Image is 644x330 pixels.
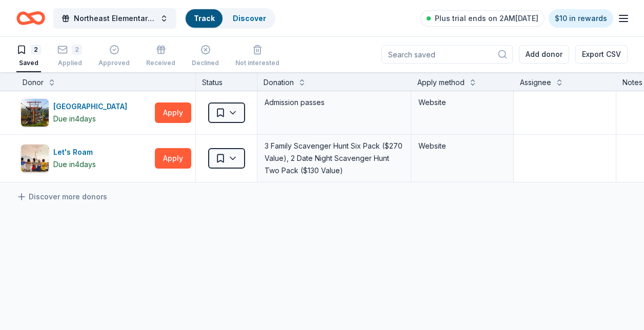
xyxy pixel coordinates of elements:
button: Approved [98,40,130,72]
div: 3 Family Scavenger Hunt Six Pack ($270 Value), 2 Date Night Scavenger Hunt Two Pack ($130 Value) [264,139,405,178]
div: Declined [192,59,219,67]
button: Image for Let's RoamLet's RoamDue in4days [21,144,151,173]
button: Image for Gatlinburg Skypark[GEOGRAPHIC_DATA]Due in4days [21,98,151,127]
a: Discover more donors [16,191,107,203]
div: Let's Roam [53,146,97,158]
span: Plus trial ends on 2AM[DATE] [435,12,538,25]
div: Admission passes [264,95,405,110]
a: Home [16,6,45,30]
span: Northeast Elementary School Fall Festival [74,12,156,25]
img: Image for Gatlinburg Skypark [21,99,49,127]
button: Northeast Elementary School Fall Festival [53,8,176,29]
div: Not interested [235,59,279,67]
button: Received [146,40,175,72]
div: Notes [622,76,642,89]
button: Export CSV [575,45,628,64]
button: Apply [155,148,191,169]
a: Track [194,14,214,23]
div: Saved [16,59,41,67]
input: Search saved [381,45,513,64]
button: Declined [192,40,219,72]
img: Image for Let's Roam [21,145,49,172]
div: 2 [72,45,82,55]
a: $10 in rewards [549,9,613,28]
button: 2Saved [16,40,41,72]
div: Due in 4 days [53,113,96,125]
button: 2Applied [57,40,82,72]
div: Website [418,96,506,109]
button: Add donor [519,45,569,64]
div: Website [418,140,506,152]
div: Apply method [417,76,465,89]
button: TrackDiscover [185,8,275,29]
div: Applied [57,59,82,67]
div: Due in 4 days [53,158,96,171]
div: Status [196,72,257,91]
div: Assignee [520,76,551,89]
div: [GEOGRAPHIC_DATA] [53,100,131,113]
div: 2 [31,45,41,55]
a: Plus trial ends on 2AM[DATE] [420,10,545,27]
a: Discover [233,14,266,23]
div: Received [146,59,175,67]
div: Approved [98,59,130,67]
button: Apply [155,102,191,123]
div: Donation [264,76,294,89]
button: Not interested [235,40,279,72]
div: Donor [23,76,44,89]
